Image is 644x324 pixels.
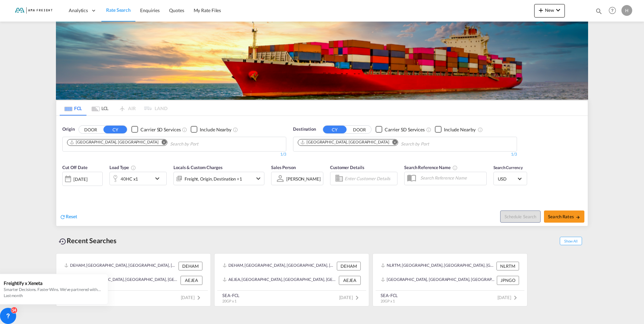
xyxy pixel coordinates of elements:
[66,137,237,150] md-chips-wrap: Chips container. Use arrow keys to select chips.
[548,214,580,219] span: Search Rates
[496,262,519,270] div: NLRTM
[293,126,316,133] span: Destination
[103,126,127,133] button: CY
[223,262,335,270] div: DEHAM, Hamburg, Germany, Western Europe, Europe
[191,126,231,133] md-checkbox: Checkbox No Ink
[497,174,523,184] md-select: Select Currency: $ USDUnited States Dollar
[69,139,160,145] div: Press delete to remove this chip.
[140,126,181,133] div: Carrier SD Services
[323,126,347,133] button: CY
[56,253,211,306] recent-search-card: DEHAM, [GEOGRAPHIC_DATA], [GEOGRAPHIC_DATA], [GEOGRAPHIC_DATA], [GEOGRAPHIC_DATA] DEHAMAEJEA, [GE...
[297,137,468,150] md-chips-wrap: Chips container. Use arrow keys to select chips.
[426,127,431,132] md-icon: Unchecked: Search for CY (Container Yard) services for all selected carriers.Checked : Search for...
[173,172,264,185] div: Freight Origin Destination Factory Stuffingicon-chevron-down
[286,174,321,184] md-select: Sales Person: Henning Schröder
[181,295,203,300] span: [DATE]
[64,276,179,285] div: AEJEA, Jebel Ali, United Arab Emirates, Middle East, Middle East
[376,126,425,133] md-checkbox: Checkbox No Ink
[621,5,632,16] div: H
[353,294,361,302] md-icon: icon-chevron-right
[109,165,136,170] span: Load Type
[373,253,527,306] recent-search-card: NLRTM, [GEOGRAPHIC_DATA], [GEOGRAPHIC_DATA], [GEOGRAPHIC_DATA], [GEOGRAPHIC_DATA] NLRTM[GEOGRAPHI...
[59,237,67,246] md-icon: icon-backup-restore
[478,127,483,132] md-icon: Unchecked: Ignores neighbouring ports when fetching rates.Checked : Includes neighbouring ports w...
[607,5,618,16] span: Help
[69,7,88,14] span: Analytics
[153,174,165,183] md-icon: icon-chevron-down
[339,276,361,285] div: AEJEA
[498,176,517,182] span: USD
[339,295,361,300] span: [DATE]
[254,174,262,183] md-icon: icon-chevron-down
[62,185,67,194] md-datepicker: Select
[222,299,236,303] span: 20GP x 1
[73,176,87,182] div: [DATE]
[222,292,239,298] div: SEA-FCL
[417,173,486,183] input: Search Reference Name
[388,139,398,146] button: Remove
[444,126,476,133] div: Include Nearby
[500,210,541,223] button: Note: By default Schedule search will only considerorigin ports, destination ports and cut off da...
[214,253,369,306] recent-search-card: DEHAM, [GEOGRAPHIC_DATA], [GEOGRAPHIC_DATA], [GEOGRAPHIC_DATA], [GEOGRAPHIC_DATA] DEHAMAEJEA, [GE...
[79,126,102,133] button: DOOR
[300,139,390,145] div: Press delete to remove this chip.
[348,126,371,133] button: DOOR
[401,139,465,150] input: Chips input.
[607,5,621,17] div: Help
[271,165,296,170] span: Sales Person
[62,152,286,157] div: 1/3
[10,3,56,18] img: f843cad07f0a11efa29f0335918cc2fb.png
[404,165,458,170] span: Search Reference Name
[64,262,177,270] div: DEHAM, Hamburg, Germany, Western Europe, Europe
[435,126,476,133] md-checkbox: Checkbox No Ink
[106,7,131,13] span: Rate Search
[200,126,231,133] div: Include Nearby
[300,139,389,145] div: Jebel Ali, AEJEA
[345,173,395,184] input: Enter Customer Details
[60,101,87,116] md-tab-item: FCL
[223,276,337,285] div: AEJEA, Jebel Ali, United Arab Emirates, Middle East, Middle East
[170,139,234,150] input: Chips input.
[381,276,495,285] div: JPNGO, Nagoya, Aichi, Japan, Greater China & Far East Asia, Asia Pacific
[157,139,167,146] button: Remove
[56,233,119,248] div: Recent Searches
[109,172,167,185] div: 40HC x1icon-chevron-down
[511,294,519,302] md-icon: icon-chevron-right
[595,7,603,18] div: icon-magnify
[381,262,495,270] div: NLRTM, Rotterdam, Netherlands, Western Europe, Europe
[194,7,221,13] span: My Rate Files
[233,127,238,132] md-icon: Unchecked: Ignores neighbouring ports when fetching rates.Checked : Includes neighbouring ports w...
[62,172,103,186] div: [DATE]
[185,174,242,184] div: Freight Origin Destination Factory Stuffing
[544,210,584,223] button: Search Ratesicon-arrow-right
[452,165,458,170] md-icon: Your search will be saved by the below given name
[62,165,88,170] span: Cut Off Date
[381,299,395,303] span: 20GP x 1
[493,165,523,170] span: Search Currency
[497,276,519,285] div: JPNGO
[293,152,517,157] div: 1/3
[534,4,565,18] button: icon-plus 400-fgNewicon-chevron-down
[87,101,114,116] md-tab-item: LCL
[181,276,202,285] div: AEJEA
[140,7,160,13] span: Enquiries
[195,294,203,302] md-icon: icon-chevron-right
[62,126,74,133] span: Origin
[179,262,202,270] div: DEHAM
[286,176,321,182] div: [PERSON_NAME]
[182,127,187,132] md-icon: Unchecked: Search for CY (Container Yard) services for all selected carriers.Checked : Search for...
[56,116,588,226] div: OriginDOOR CY Checkbox No InkUnchecked: Search for CY (Container Yard) services for all selected ...
[66,214,77,219] span: Reset
[385,126,425,133] div: Carrier SD Services
[121,174,138,184] div: 40HC x1
[131,165,136,170] md-icon: icon-information-outline
[595,7,603,15] md-icon: icon-magnify
[554,6,562,14] md-icon: icon-chevron-down
[56,22,588,100] img: LCL+%26+FCL+BACKGROUND.png
[576,215,580,220] md-icon: icon-arrow-right
[537,7,562,13] span: New
[330,165,364,170] span: Customer Details
[131,126,181,133] md-checkbox: Checkbox No Ink
[169,7,184,13] span: Quotes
